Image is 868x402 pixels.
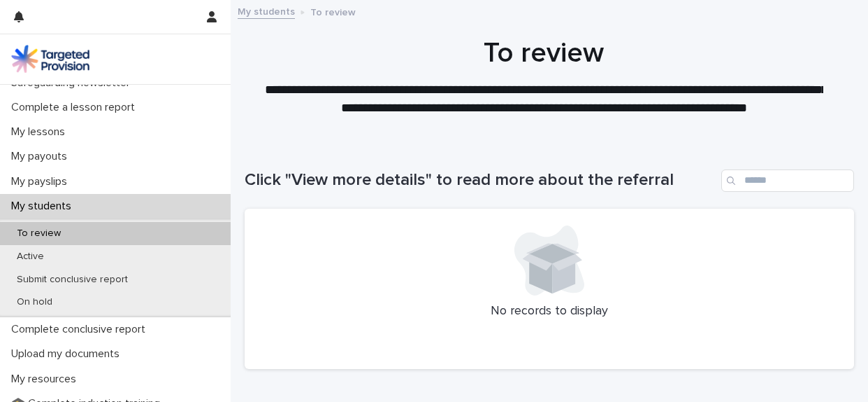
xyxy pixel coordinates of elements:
p: Complete conclusive report [6,323,157,336]
p: To review [310,4,356,19]
p: Submit conclusive report [6,274,139,286]
img: M5nRWzHhSzIhMunXDL62 [11,45,89,73]
p: My lessons [6,125,76,139]
p: My payouts [6,150,78,163]
a: My students [238,3,295,19]
p: My payslips [6,175,78,188]
p: My resources [6,373,87,386]
p: Complete a lesson report [6,101,146,114]
p: Upload my documents [6,347,131,361]
h1: To review [245,36,844,70]
p: To review [6,228,72,240]
input: Search [721,169,854,192]
p: On hold [6,296,64,308]
p: No records to display [261,304,837,319]
p: Active [6,251,55,263]
p: My students [6,200,82,213]
h1: Click "View more details" to read more about the referral [245,170,716,190]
